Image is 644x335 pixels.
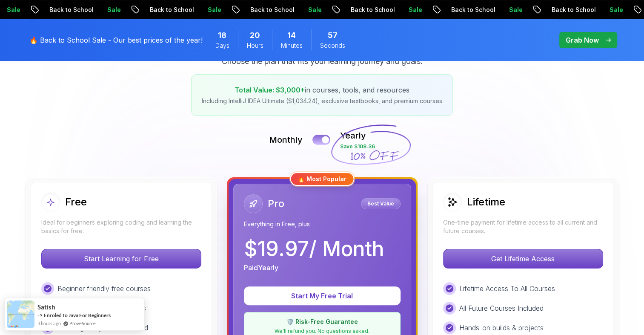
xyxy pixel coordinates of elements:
[443,218,603,235] p: One-time payment for lifetime access to all current and future courses.
[268,197,284,211] h2: Pro
[222,55,423,67] p: Choose the plan that fits your learning journey and goals.
[544,6,601,14] p: Back to School
[281,41,303,50] span: Minutes
[244,286,401,305] button: Start My Free Trial
[287,29,296,41] span: 14 Minutes
[41,254,201,263] a: Start Learning for Free
[218,29,226,41] span: 18 Days
[320,41,345,50] span: Seconds
[443,6,501,14] p: Back to School
[7,300,34,328] img: provesource social proof notification image
[37,312,43,318] span: ->
[37,320,61,327] span: 3 hours ago
[142,6,200,14] p: Back to School
[242,6,300,14] p: Back to School
[401,6,428,14] p: Sale
[343,6,401,14] p: Back to School
[244,292,401,300] a: Start My Free Trial
[44,312,111,318] a: Enroled to Java For Beginners
[200,6,227,14] p: Sale
[235,86,305,94] span: Total Value: $3,000+
[250,29,260,41] span: 20 Hours
[65,195,87,209] h2: Free
[443,254,603,263] a: Get Lifetime Access
[501,6,528,14] p: Sale
[41,218,201,235] p: Ideal for beginners exploring coding and learning the basics for free.
[328,29,338,41] span: 57 Seconds
[566,35,599,45] p: Grab Now
[69,320,96,327] a: ProveSource
[459,323,544,333] p: Hands-on builds & projects
[29,35,203,45] p: 🔥 Back to School Sale - Our best prices of the year!
[459,283,555,294] p: Lifetime Access To All Courses
[601,6,629,14] p: Sale
[247,41,263,50] span: Hours
[244,263,278,273] p: Paid Yearly
[202,97,442,105] p: Including IntelliJ IDEA Ultimate ($1,034.24), exclusive textbooks, and premium courses
[215,41,229,50] span: Days
[249,318,395,326] p: 🛡️ Risk-Free Guarantee
[57,283,151,294] p: Beginner friendly free courses
[244,220,401,228] p: Everything in Free, plus
[37,303,55,311] span: satish
[42,249,201,268] p: Start Learning for Free
[41,249,201,269] button: Start Learning for Free
[300,6,327,14] p: Sale
[269,134,303,146] p: Monthly
[99,6,126,14] p: Sale
[459,303,544,313] p: All Future Courses Included
[249,328,395,335] p: We'll refund you. No questions asked.
[362,199,399,208] p: Best Value
[467,195,505,209] h2: Lifetime
[444,249,603,268] p: Get Lifetime Access
[202,85,442,95] p: in courses, tools, and resources
[41,6,99,14] p: Back to School
[443,249,603,269] button: Get Lifetime Access
[254,291,390,301] p: Start My Free Trial
[244,239,384,259] p: $ 19.97 / Month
